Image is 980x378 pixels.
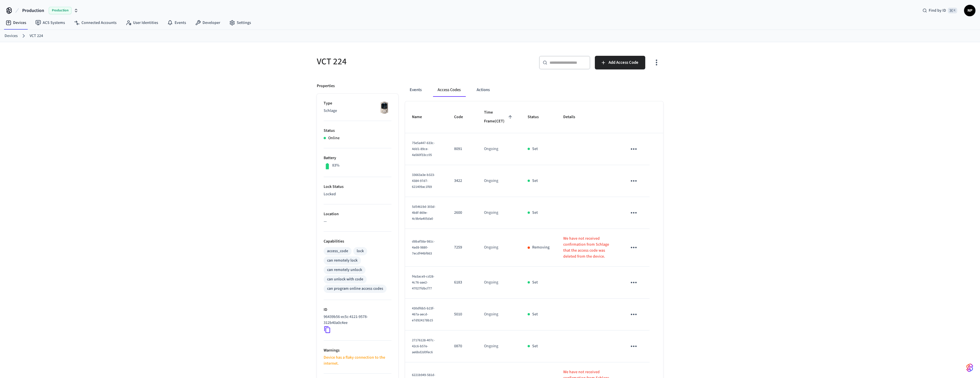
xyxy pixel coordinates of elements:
p: Set [532,178,538,184]
td: Ongoing [477,133,520,165]
span: 430df6b5-b23f-467a-aecd-e7d924178b15 [412,306,434,323]
span: Code [454,113,470,122]
span: NP [965,5,975,16]
div: can remotely lock [327,258,358,264]
span: ⌘ K [948,8,957,13]
span: 33663a3e-b323-4384-97d7-621409ac1f69 [412,172,435,189]
button: Add Access Code [595,56,645,69]
div: Find by ID⌘ K [918,5,962,16]
td: Ongoing [477,299,520,330]
span: Name [412,113,429,122]
p: Online [328,135,340,141]
p: Lock Status [324,184,391,190]
a: Developer [191,18,225,28]
p: We have not received confirmation from Schlage that the access code was deleted from the device. [563,236,613,260]
td: Ongoing [477,330,520,362]
span: 5d54619d-303d-4b8f-869e-4c9b4a405da0 [412,204,436,221]
p: Removing [532,245,550,250]
td: Ongoing [477,165,520,197]
p: Set [532,311,538,317]
span: f4a3ace9-cd28-4c76-aae2-47027fdbcf77 [412,274,434,291]
p: 2600 [454,210,470,216]
div: can program online access codes [327,286,383,292]
p: Location [324,211,391,217]
span: Add Access Code [609,59,638,66]
button: NP [964,5,975,16]
p: 83% [332,163,340,169]
p: 0870 [454,343,470,349]
p: Locked [324,191,391,197]
a: Events [163,18,191,28]
div: access_code [327,248,348,254]
p: Set [532,343,538,349]
button: Events [405,83,426,97]
p: 6183 [454,280,470,285]
p: 7259 [454,245,470,250]
div: lock [357,248,364,254]
p: Schlage [324,108,391,114]
a: VCT 224 [30,33,43,39]
p: Capabilities [324,239,391,245]
p: Device has a flaky connection to the internet. [324,355,391,367]
p: Properties [317,83,335,89]
a: Settings [225,18,256,28]
td: Ongoing [477,197,520,229]
span: Time Frame(CET) [484,108,514,126]
a: Connected Accounts [70,18,121,28]
div: can unlock with code [327,276,363,282]
a: ACS Systems [31,18,70,28]
td: Ongoing [477,267,520,299]
p: 5010 [454,311,470,317]
p: Set [532,210,538,216]
a: User Identities [121,18,163,28]
button: Access Codes [433,83,465,97]
p: ID [324,307,391,313]
p: Warnings [324,348,391,354]
span: Details [563,113,583,122]
span: Find by ID [929,8,946,13]
button: Actions [472,83,494,97]
a: Devices [5,33,18,39]
span: 27176128-407c-42c6-b57e-ae6bd2d0fec6 [412,338,435,355]
img: SeamLogoGradient.69752ec5.svg [966,363,973,372]
p: Type [324,100,391,106]
span: Status [528,113,546,122]
p: 3422 [454,178,470,184]
span: Production [22,7,44,14]
span: 75e5a447-633c-4dd1-89ce-4a560f33cc05 [412,141,435,157]
p: — [324,219,391,225]
div: ant example [405,83,663,97]
div: can remotely unlock [327,267,362,273]
h5: VCT 224 [317,56,487,67]
span: d8baf58a-981c-4ad8-9880-7ecdf44bf663 [412,239,435,256]
img: Schlage Sense Smart Deadbolt with Camelot Trim, Front [377,100,391,115]
span: Production [49,7,72,14]
p: 8091 [454,146,470,152]
p: Status [324,128,391,134]
p: 96439b56-ec5c-4121-9578-312b40a0c4ee [324,314,389,326]
p: Set [532,146,538,152]
td: Ongoing [477,229,520,267]
p: Battery [324,155,391,161]
a: Devices [1,18,31,28]
p: Set [532,280,538,285]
